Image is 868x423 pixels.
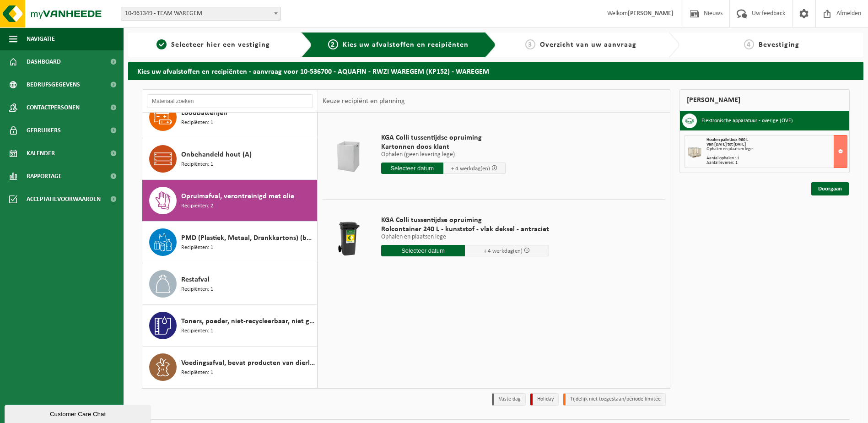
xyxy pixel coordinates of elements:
[121,7,280,20] span: 10-961349 - TEAM WAREGEM
[563,393,666,406] li: Tijdelijk niet toegestaan/période limitée
[121,7,281,21] span: 10-961349 - TEAM WAREGEM
[451,166,490,172] span: + 4 werkdag(en)
[525,39,535,49] span: 3
[679,89,850,111] div: [PERSON_NAME]
[181,358,315,369] span: Voedingsafval, bevat producten van dierlijke oorsprong, onverpakt, categorie 3
[381,163,443,174] input: Selecteer datum
[27,50,61,73] span: Dashboard
[27,119,61,142] span: Gebruikers
[142,222,318,263] button: PMD (Plastiek, Metaal, Drankkartons) (bedrijven) Recipiënten: 1
[181,160,213,169] span: Recipiënten: 1
[181,244,213,252] span: Recipiënten: 1
[181,369,213,377] span: Recipiënten: 1
[744,39,754,49] span: 4
[27,188,101,211] span: Acceptatievoorwaarden
[492,393,526,406] li: Vaste dag
[381,245,465,256] input: Selecteer datum
[181,149,252,160] span: Onbehandeld hout (A)
[27,73,80,96] span: Bedrijfsgegevens
[181,327,213,336] span: Recipiënten: 1
[142,263,318,305] button: Restafval Recipiënten: 1
[181,202,213,211] span: Recipiënten: 2
[759,41,799,49] span: Bevestiging
[181,233,315,244] span: PMD (Plastiek, Metaal, Drankkartons) (bedrijven)
[181,285,213,294] span: Recipiënten: 1
[706,147,847,152] div: Ophalen en plaatsen lege
[381,225,549,234] span: Rolcontainer 240 L - kunststof - vlak deksel - antraciet
[701,114,793,128] h3: Elektronische apparatuur - overige (OVE)
[328,39,338,49] span: 2
[27,27,55,50] span: Navigatie
[318,90,410,113] div: Keuze recipiënt en planning
[343,41,469,49] span: Kies uw afvalstoffen en recipiënten
[27,142,55,165] span: Kalender
[5,403,153,423] iframe: chat widget
[128,62,863,80] h2: Kies uw afvalstoffen en recipiënten - aanvraag voor 10-536700 - AQUAFIN - RWZI WAREGEM (KP152) - ...
[171,41,270,49] span: Selecteer hier een vestiging
[142,347,318,388] button: Voedingsafval, bevat producten van dierlijke oorsprong, onverpakt, categorie 3 Recipiënten: 1
[530,393,559,406] li: Holiday
[540,41,636,49] span: Overzicht van uw aanvraag
[706,156,847,161] div: Aantal ophalen : 1
[706,137,748,142] span: Houten palletbox 960 L
[181,119,213,127] span: Recipiënten: 1
[811,182,849,195] a: Doorgaan
[142,180,318,222] button: Opruimafval, verontreinigd met olie Recipiënten: 2
[142,305,318,347] button: Toners, poeder, niet-recycleerbaar, niet gevaarlijk Recipiënten: 1
[142,97,318,138] button: Loodbatterijen Recipiënten: 1
[381,216,549,225] span: KGA Colli tussentijdse opruiming
[706,161,847,165] div: Aantal leveren: 1
[181,274,210,285] span: Restafval
[27,96,80,119] span: Contactpersonen
[181,191,294,202] span: Opruimafval, verontreinigd met olie
[381,133,506,142] span: KGA Colli tussentijdse opruiming
[27,165,62,188] span: Rapportage
[142,138,318,180] button: Onbehandeld hout (A) Recipiënten: 1
[484,248,523,254] span: + 4 werkdag(en)
[381,152,506,158] p: Ophalen (geen levering lege)
[147,94,313,108] input: Materiaal zoeken
[628,10,674,17] strong: [PERSON_NAME]
[181,108,227,119] span: Loodbatterijen
[381,142,506,152] span: Kartonnen doos klant
[156,39,167,49] span: 1
[381,234,549,240] p: Ophalen en plaatsen lege
[133,39,294,50] a: 1Selecteer hier een vestiging
[706,142,746,147] strong: Van [DATE] tot [DATE]
[181,316,315,327] span: Toners, poeder, niet-recycleerbaar, niet gevaarlijk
